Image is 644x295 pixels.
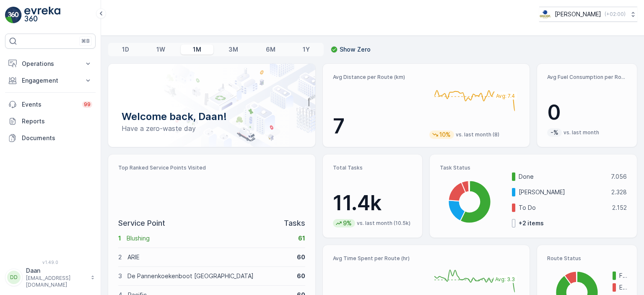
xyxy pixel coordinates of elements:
p: Events [22,100,77,109]
p: 7.056 [611,172,627,181]
p: 2.152 [612,204,627,212]
p: Welcome back, Daan! [122,110,302,123]
p: 1M [193,45,201,54]
p: 99 [84,101,91,108]
a: Reports [5,113,96,130]
p: 2 [118,253,122,261]
p: [EMAIL_ADDRESS][DOMAIN_NAME] [26,275,86,288]
p: 9% [342,219,353,227]
p: Total Tasks [333,164,413,171]
span: v 1.49.0 [5,260,96,265]
p: [PERSON_NAME] [555,10,601,18]
button: Engagement [5,72,96,89]
p: vs. last month [563,129,599,136]
p: Finished [619,272,627,280]
p: -% [550,128,559,137]
p: 6M [266,45,275,54]
p: 1Y [303,45,310,54]
img: logo_light-DOdMpM7g.png [24,7,60,23]
p: De Pannenkoekenboot [GEOGRAPHIC_DATA] [127,272,291,280]
p: ARIE [127,253,291,261]
p: ( +02:00 ) [605,11,626,18]
p: Top Ranked Service Points Visited [118,164,305,171]
button: Operations [5,55,96,72]
p: 1W [156,45,165,54]
p: [PERSON_NAME] [519,188,606,196]
p: ⌘B [81,38,90,44]
p: Daan [26,266,86,275]
p: vs. last month (8) [456,131,499,138]
p: Route Status [547,255,627,262]
p: Reports [22,117,92,125]
p: Engagement [22,76,79,85]
p: + 2 items [519,219,544,227]
p: Service Point [118,217,165,229]
p: 10% [439,131,452,139]
img: logo [5,7,22,23]
p: Avg Distance per Route (km) [333,74,423,81]
p: 2.328 [611,188,627,196]
p: Blushing [127,234,293,243]
button: DDDaan[EMAIL_ADDRESS][DOMAIN_NAME] [5,266,96,288]
p: Avg Fuel Consumption per Route (lt) [547,74,627,81]
p: Expired [619,283,627,292]
p: Task Status [440,164,627,171]
p: 1D [122,45,129,54]
p: Show Zero [340,45,371,54]
button: [PERSON_NAME](+02:00) [539,7,637,22]
p: Operations [22,60,79,68]
div: DD [7,271,21,284]
p: Documents [22,134,92,142]
p: 3 [118,272,122,280]
p: 11.4k [333,191,413,216]
p: 60 [297,253,305,261]
p: 0 [547,100,627,125]
a: Events99 [5,96,96,113]
p: 3M [229,45,238,54]
p: 1 [118,234,121,243]
p: To Do [519,204,607,212]
p: Avg Time Spent per Route (hr) [333,255,423,262]
p: Have a zero-waste day [122,123,302,133]
img: basis-logo_rgb2x.png [539,10,551,19]
a: Documents [5,130,96,146]
p: 61 [298,234,305,243]
p: 60 [297,272,305,280]
p: Done [519,172,605,181]
p: Tasks [284,217,305,229]
p: 7 [333,114,423,139]
p: vs. last month (10.5k) [357,220,410,227]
